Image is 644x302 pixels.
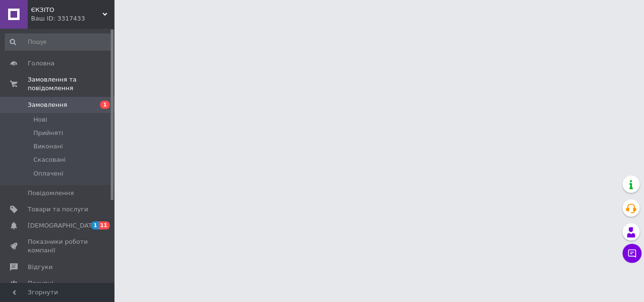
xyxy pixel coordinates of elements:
[31,6,103,14] span: ЄКЗІТО
[100,101,110,109] span: 1
[33,169,63,178] span: Оплачені
[99,221,110,229] span: 11
[28,101,67,109] span: Замовлення
[28,263,52,271] span: Відгуки
[28,59,54,68] span: Головна
[33,129,63,137] span: Прийняті
[28,75,114,93] span: Замовлення та повідомлення
[91,221,99,229] span: 1
[5,33,113,51] input: Пошук
[28,238,88,255] span: Показники роботи компанії
[33,156,66,164] span: Скасовані
[28,279,53,288] span: Покупці
[28,205,88,214] span: Товари та послуги
[33,142,63,151] span: Виконані
[28,189,74,198] span: Повідомлення
[623,244,642,263] button: Чат з покупцем
[28,221,98,230] span: [DEMOGRAPHIC_DATA]
[33,115,47,124] span: Нові
[31,14,114,23] div: Ваш ID: 3317433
